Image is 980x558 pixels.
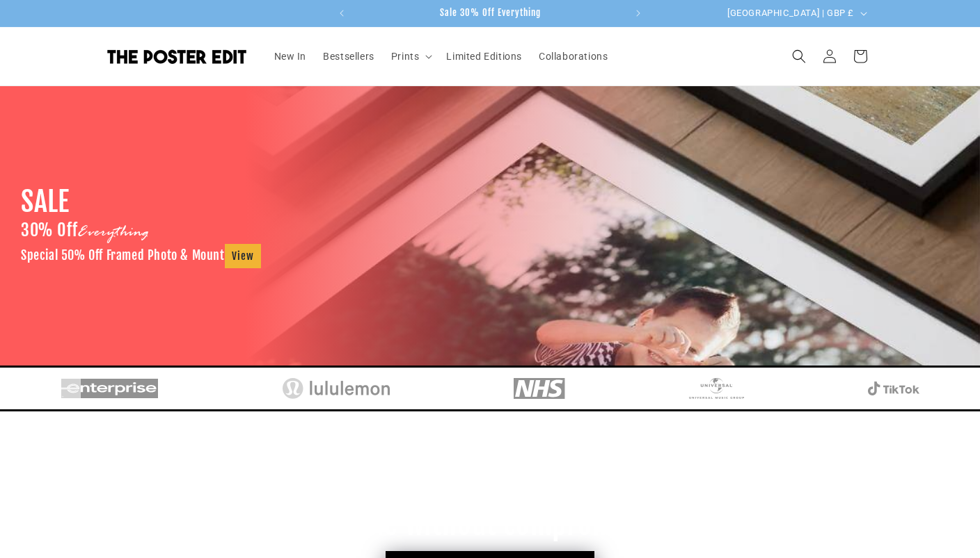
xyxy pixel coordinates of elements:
[21,183,69,220] h1: SALE
[21,244,261,268] h3: Special 50% Off Framed Photo & Mount
[784,41,814,72] summary: Search
[438,42,530,71] a: Limited Editions
[102,44,252,69] a: The Poster Edit
[315,42,383,71] a: Bestsellers
[21,220,149,244] h2: 30% Off
[727,6,854,20] span: [GEOGRAPHIC_DATA] | GBP £
[274,50,307,63] span: New In
[107,49,246,64] img: The Poster Edit
[383,42,438,71] summary: Prints
[530,42,616,71] a: Collaborations
[391,50,420,63] span: Prints
[323,50,374,63] span: Bestsellers
[440,7,541,18] span: Sale 30% Off Everything
[266,42,315,71] a: New In
[225,244,261,268] a: View
[446,50,522,63] span: Limited Editions
[539,50,608,63] span: Collaborations
[77,222,149,243] span: Everything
